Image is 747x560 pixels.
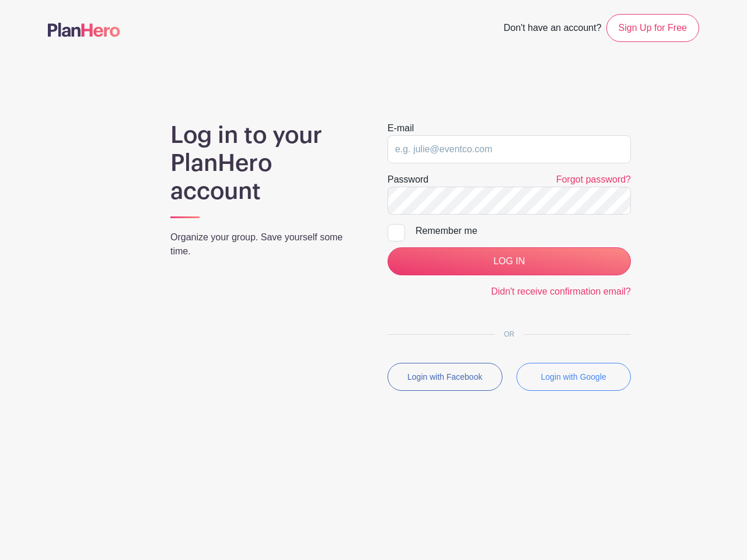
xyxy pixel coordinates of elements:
p: Organize your group. Save yourself some time. [170,230,359,258]
small: Login with Google [541,372,606,381]
button: Login with Google [516,363,631,391]
input: e.g. julie@eventco.com [388,135,631,163]
h1: Log in to your PlanHero account [170,121,359,205]
button: Login with Facebook [388,363,502,391]
label: E-mail [388,121,414,135]
img: logo-507f7623f17ff9eddc593b1ce0a138ce2505c220e1c5a4e2b4648c50719b7d32.svg [48,23,120,37]
a: Didn't receive confirmation email? [491,286,631,296]
span: Don't have an account? [504,16,602,42]
input: LOG IN [388,247,631,275]
span: OR [495,330,524,338]
label: Password [388,173,428,187]
a: Forgot password? [556,174,631,184]
a: Sign Up for Free [606,14,699,42]
div: Remember me [416,224,631,238]
small: Login with Facebook [407,372,482,381]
